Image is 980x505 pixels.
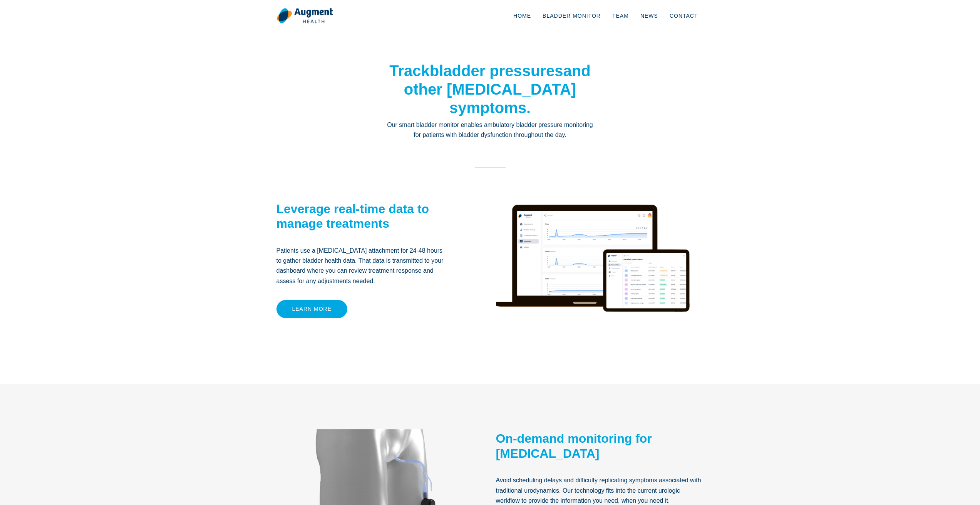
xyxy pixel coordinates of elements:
strong: bladder pressures [430,62,563,79]
a: Bladder Monitor [537,3,606,28]
p: Patients use a [MEDICAL_DATA] attachment for 24-48 hours to gather bladder health data. That data... [276,246,448,287]
p: Our smart bladder monitor enables ambulatory bladder pressure monitoring for patients with bladde... [386,120,594,140]
a: Contact [664,3,704,28]
h2: On-demand monitoring for [MEDICAL_DATA] [496,431,704,461]
a: News [635,3,664,28]
a: Home [508,3,537,28]
img: device render [496,184,690,357]
h1: Track and other [MEDICAL_DATA] symptoms. [386,62,594,117]
a: Team [606,3,635,28]
h2: Leverage real-time data to manage treatments [276,202,448,231]
img: logo [276,8,333,24]
a: Learn more [276,300,348,318]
